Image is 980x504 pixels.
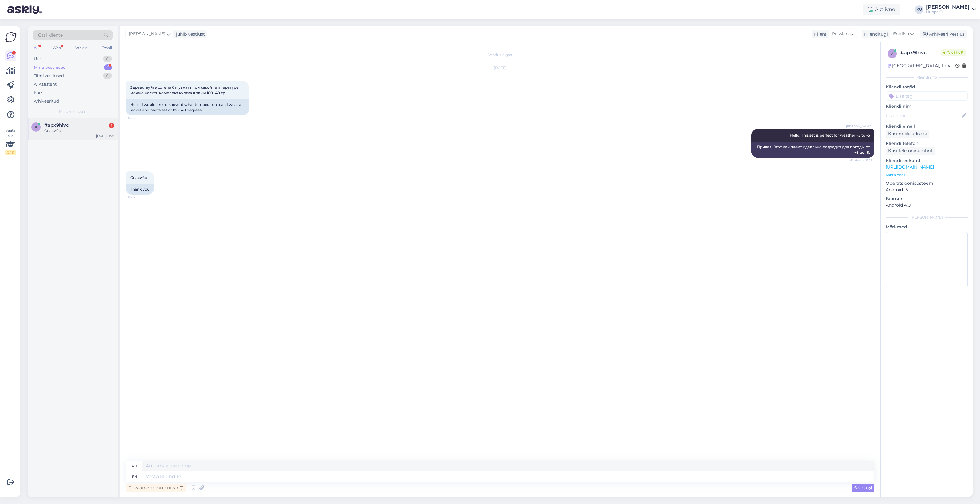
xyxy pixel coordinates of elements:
div: Tiimi vestlused [34,73,64,79]
span: Nähtud ✓ 11:26 [849,158,872,163]
span: English [893,31,909,37]
div: Hello, I would like to know at what temperature can I wear a jacket and pants set of 100+40 degrees [126,99,249,115]
div: 1 [109,123,114,128]
div: Aktiivne [863,4,900,15]
div: Kliendi info [886,75,968,80]
span: Здравствуйте хотела бы узнать при какой температуре можно носить комплект куртка штаны 100+40 гр [130,85,240,95]
div: [DATE] [126,65,874,71]
span: Minu vestlused [59,109,87,114]
span: Спасибо [130,175,147,180]
div: Email [100,44,113,52]
span: [PERSON_NAME] [846,124,872,129]
p: Android 15 [886,187,968,193]
div: Vestlus algas [126,52,874,58]
span: Hello! This set is perfect for weather +5 to -5 [790,133,870,138]
div: Küsi meiliaadressi [886,130,929,138]
div: [PERSON_NAME] [886,215,968,220]
div: juhib vestlust [174,31,205,37]
div: Kõik [34,90,43,96]
p: Kliendi nimi [886,103,968,110]
div: Klienditugi [862,31,888,37]
span: [PERSON_NAME] [129,31,165,37]
span: 11:26 [128,195,151,200]
span: a [891,51,894,56]
p: Kliendi email [886,123,968,130]
span: Russian [832,31,849,37]
span: a [35,125,37,129]
input: Lisa nimi [886,112,961,119]
div: Thank you [126,184,154,195]
div: # apx9hivc [900,49,941,56]
a: [URL][DOMAIN_NAME] [886,164,934,170]
div: Küsi telefoninumbrit [886,147,935,155]
div: [DATE] 11:26 [96,134,114,138]
div: Uus [34,56,41,62]
div: ru [132,461,137,471]
p: Kliendi telefon [886,140,968,147]
span: #apx9hivc [44,122,69,128]
div: AI Assistent [34,81,57,87]
p: Android 4.0 [886,202,968,208]
a: [PERSON_NAME]Huppa OÜ [926,5,976,14]
div: Huppa OÜ [926,10,970,14]
div: Socials [73,44,88,52]
input: Lisa tag [886,91,968,101]
div: Vaata siia [5,128,16,155]
div: en [132,471,137,482]
div: Arhiveeri vestlus [920,30,967,38]
div: Privaatne kommentaar [126,484,186,492]
div: 1 [104,64,112,71]
div: [PERSON_NAME] [926,5,970,10]
span: Online [941,49,966,56]
div: 0 [103,56,112,62]
div: Привет! Этот комплект идеально подходит для погоды от +5 до -5. [751,142,874,158]
div: Спасибо [44,128,114,134]
div: 0 [103,73,112,79]
div: KU [915,5,923,14]
div: Web [51,44,62,52]
p: Klienditeekond [886,157,968,164]
span: Otsi kliente [38,32,63,38]
p: Brauser [886,196,968,202]
p: Vaata edasi ... [886,172,968,178]
div: Klient [812,31,827,37]
div: Minu vestlused [34,64,66,71]
div: [GEOGRAPHIC_DATA], Tapa [888,63,951,69]
img: Askly Logo [5,31,17,43]
span: Saada [854,485,872,490]
p: Märkmed [886,224,968,230]
div: 2 / 3 [5,150,16,155]
p: Kliendi tag'id [886,84,968,90]
div: Arhiveeritud [34,98,59,104]
div: All [33,44,40,52]
span: 11:25 [128,116,151,120]
p: Operatsioonisüsteem [886,180,968,187]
